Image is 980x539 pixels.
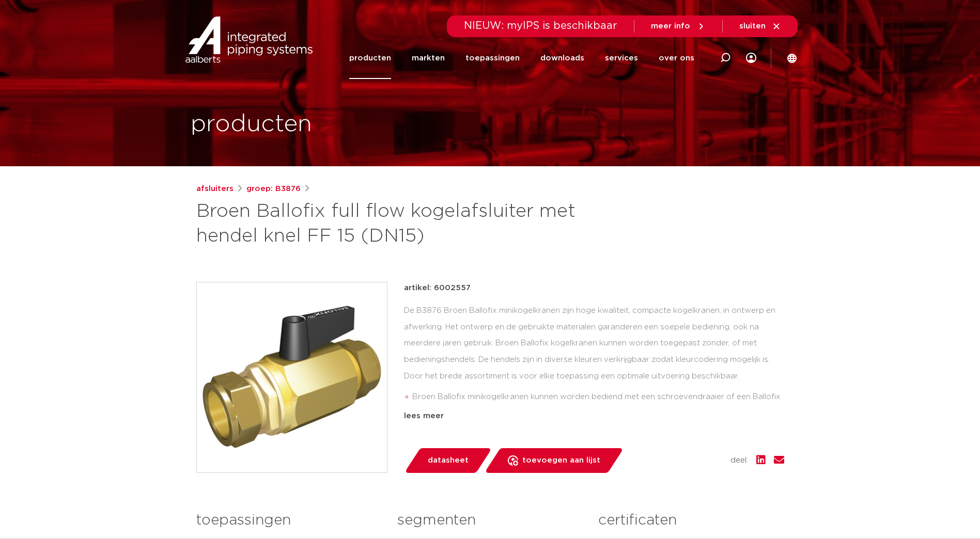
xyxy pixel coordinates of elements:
[404,448,492,473] a: datasheet
[651,22,706,31] a: meer info
[196,199,584,249] h1: Broen Ballofix full flow kogelafsluiter met hendel knel FF 15 (DN15)
[428,452,469,469] span: datasheet
[349,37,694,79] nav: Menu
[412,37,445,79] a: markten
[349,37,391,79] a: producten
[651,22,690,30] span: meer info
[197,282,387,472] img: Product Image for Broen Ballofix full flow kogelafsluiter met hendel knel FF 15 (DN15)
[605,37,638,79] a: services
[598,510,784,531] h3: certificaten
[412,389,784,422] li: Broen Ballofix minikogelkranen kunnen worden bediend met een schroevendraaier of een Ballofix hendel
[397,510,583,531] h3: segmenten
[464,21,617,31] span: NIEUW: myIPS is beschikbaar
[540,37,584,79] a: downloads
[465,37,520,79] a: toepassingen
[404,303,784,406] div: De B3876 Broen Ballofix minikogelkranen zijn hoge kwaliteit, compacte kogelkranen, in ontwerp en ...
[196,183,234,195] a: afsluiters
[659,37,694,79] a: over ons
[739,22,781,31] a: sluiten
[522,452,600,469] span: toevoegen aan lijst
[739,22,766,30] span: sluiten
[196,510,382,531] h3: toepassingen
[404,282,471,294] p: artikel: 6002557
[730,454,748,467] span: deel:
[746,37,756,79] div: my IPS
[246,183,301,195] a: groep: B3876
[404,410,784,422] div: lees meer
[191,108,312,141] h1: producten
